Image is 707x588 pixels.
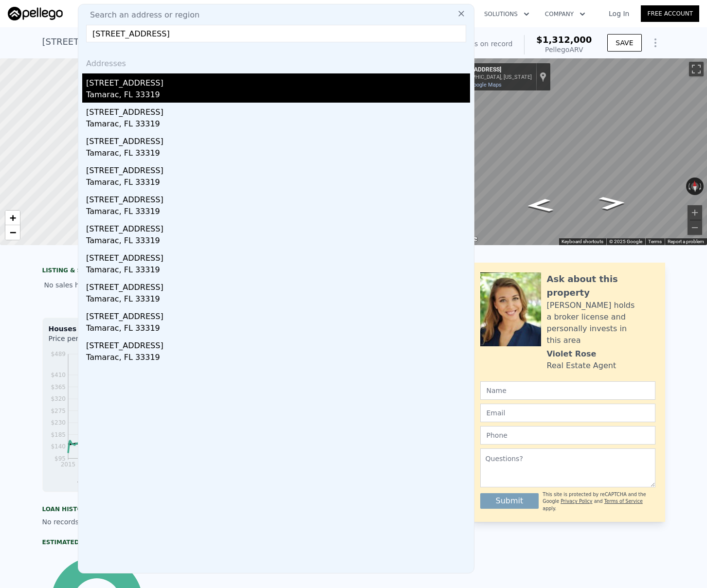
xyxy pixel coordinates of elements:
a: Zoom out [5,225,20,240]
button: Reset the view [690,178,699,196]
div: Tamarac, FL 33319 [86,352,470,365]
div: Pellego ARV [536,45,592,54]
div: Houses Median Sale [49,324,231,334]
div: LISTING & SALE HISTORY [42,267,237,276]
button: Submit [480,493,539,509]
tspan: $410 [51,372,66,378]
span: − [10,226,16,238]
button: Zoom out [688,220,702,235]
div: No sales history record for this property. [42,276,237,294]
div: [STREET_ADDRESS] [86,132,470,147]
input: Enter an address, city, region, neighborhood or zip code [86,25,466,42]
div: [PERSON_NAME] holds a broker license and personally invests in this area [547,300,655,346]
tspan: 2015 [60,461,75,468]
div: [STREET_ADDRESS] [86,190,470,206]
a: Zoom in [5,211,20,225]
button: Rotate clockwise [699,178,704,195]
img: Pellego [8,7,63,20]
path: Go East, NE 112th St [588,193,637,213]
a: Log In [597,9,641,18]
div: Price per Square Foot [49,334,140,349]
tspan: $489 [51,351,66,357]
tspan: $320 [51,395,66,402]
div: [GEOGRAPHIC_DATA], [US_STATE] [449,74,532,80]
div: [STREET_ADDRESS] [86,219,470,235]
tspan: $230 [51,419,66,426]
div: [STREET_ADDRESS] [86,336,470,352]
div: Real Estate Agent [547,360,616,372]
div: Loan history from public records [42,505,237,513]
div: [STREET_ADDRESS] [86,103,470,118]
input: Name [480,381,655,400]
button: Toggle fullscreen view [689,62,704,76]
div: Street View [445,58,707,245]
button: Rotate counterclockwise [686,178,691,195]
div: Tamarac, FL 33319 [86,264,470,278]
span: © 2025 Google [609,239,642,244]
div: Tamarac, FL 33319 [86,235,470,249]
div: Estimated Equity [42,538,237,546]
div: Tamarac, FL 33319 [86,293,470,307]
path: Go West, NE 112th St [515,196,564,215]
div: No records available. [42,517,237,527]
a: Terms (opens in new tab) [648,239,662,244]
input: Email [480,404,655,422]
tspan: $140 [51,443,66,450]
a: View on Google Maps [449,82,502,88]
div: Addresses [82,50,470,73]
div: [STREET_ADDRESS] [86,307,470,322]
div: [STREET_ADDRESS] [86,73,470,89]
div: [STREET_ADDRESS] [86,278,470,293]
div: Violet Rose [547,348,597,360]
a: Privacy Policy [561,499,592,504]
tspan: $185 [51,431,66,438]
div: Tamarac, FL 33319 [86,322,470,336]
div: [STREET_ADDRESS] , Miami-[GEOGRAPHIC_DATA] , FL 33161 [42,35,303,49]
tspan: $365 [51,384,66,391]
div: This site is protected by reCAPTCHA and the Google and apply. [543,491,655,512]
div: [STREET_ADDRESS] [86,249,470,264]
div: Tamarac, FL 33319 [86,206,470,219]
button: Show Options [646,33,665,53]
div: [STREET_ADDRESS] [86,161,470,177]
span: + [10,212,16,224]
tspan: $95 [54,455,66,462]
button: Zoom in [688,205,702,220]
span: Search an address or region [82,9,199,21]
div: Map [445,58,707,245]
button: Keyboard shortcuts [562,238,603,245]
button: SAVE [607,34,641,52]
a: Report a problem [668,239,704,244]
span: $1,312,000 [536,35,592,45]
a: Terms of Service [604,499,643,504]
tspan: $275 [51,408,66,414]
div: [STREET_ADDRESS] [449,66,532,74]
a: Show location on map [540,71,546,82]
a: Free Account [641,5,699,22]
div: Tamarac, FL 33319 [86,177,470,190]
div: Ask about this property [547,272,655,300]
button: Company [537,5,593,23]
div: Tamarac, FL 33319 [86,147,470,161]
input: Phone [480,426,655,445]
div: Tamarac, FL 33319 [86,89,470,103]
div: Tamarac, FL 33319 [86,118,470,132]
button: Solutions [476,5,537,23]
